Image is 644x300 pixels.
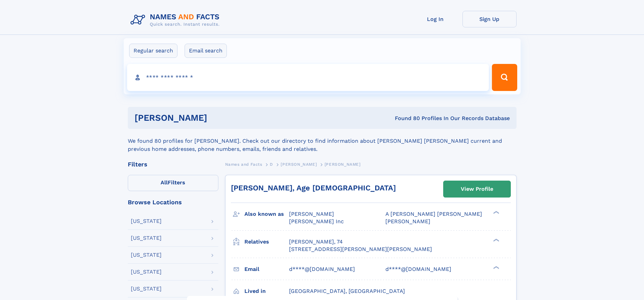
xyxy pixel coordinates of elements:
h3: Email [244,263,289,275]
span: A [PERSON_NAME] [PERSON_NAME] [385,211,482,217]
div: [US_STATE] [131,252,162,258]
span: All [161,179,168,186]
div: [US_STATE] [131,269,162,275]
a: Log In [408,11,462,27]
span: [PERSON_NAME] Inc [289,218,344,225]
div: Found 80 Profiles In Our Records Database [301,115,510,122]
a: [PERSON_NAME], Age [DEMOGRAPHIC_DATA] [231,184,396,192]
span: [PERSON_NAME] [289,211,334,217]
input: search input [127,64,489,91]
label: Regular search [129,44,177,58]
button: Search Button [492,64,517,91]
div: We found 80 profiles for [PERSON_NAME]. Check out our directory to find information about [PERSON... [128,129,517,153]
h3: Relatives [244,236,289,248]
span: [PERSON_NAME] [385,218,430,225]
a: View Profile [444,181,510,197]
h3: Also known as [244,208,289,220]
span: [PERSON_NAME] [281,162,317,167]
a: [STREET_ADDRESS][PERSON_NAME][PERSON_NAME] [289,246,432,253]
div: ❯ [492,265,500,270]
a: Names and Facts [225,160,262,168]
a: Sign Up [462,11,517,27]
div: ❯ [492,210,500,215]
label: Email search [185,44,227,58]
div: Browse Locations [128,199,218,205]
h1: [PERSON_NAME] [135,114,301,122]
label: Filters [128,175,218,191]
span: [GEOGRAPHIC_DATA], [GEOGRAPHIC_DATA] [289,288,405,294]
span: [PERSON_NAME] [325,162,361,167]
img: Logo Names and Facts [128,11,225,29]
a: [PERSON_NAME] [281,160,317,168]
div: Filters [128,161,218,167]
a: D [270,160,273,168]
div: View Profile [461,181,493,197]
h3: Lived in [244,285,289,297]
div: [US_STATE] [131,286,162,292]
div: [US_STATE] [131,235,162,241]
a: [PERSON_NAME], 74 [289,238,343,246]
span: D [270,162,273,167]
div: ❯ [492,238,500,242]
div: [US_STATE] [131,218,162,224]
